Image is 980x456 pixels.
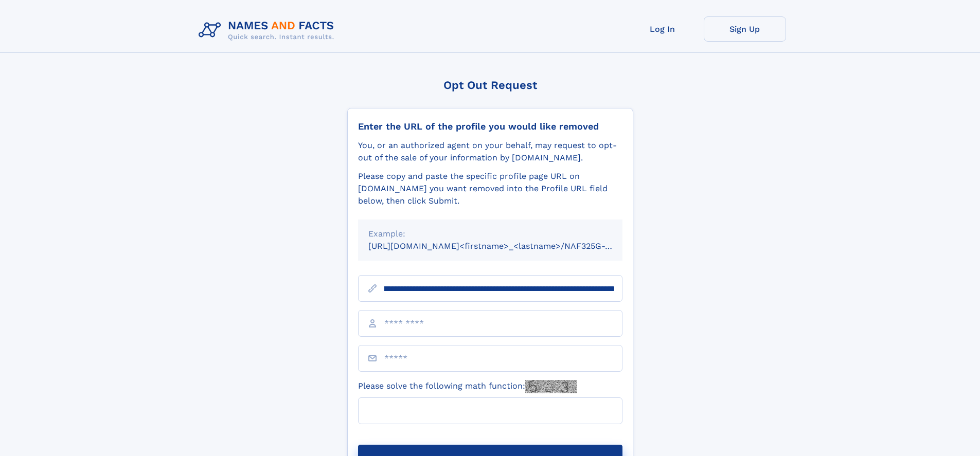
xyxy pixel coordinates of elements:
[358,121,622,132] div: Enter the URL of the profile you would like removed
[194,16,343,44] img: Logo Names and Facts
[347,79,633,92] div: Opt Out Request
[358,170,622,207] div: Please copy and paste the specific profile page URL on [DOMAIN_NAME] you want removed into the Pr...
[358,139,622,164] div: You, or an authorized agent on your behalf, may request to opt-out of the sale of your informatio...
[358,380,577,393] label: Please solve the following math function:
[368,228,612,240] div: Example:
[704,16,786,42] a: Sign Up
[621,16,704,42] a: Log In
[368,241,642,251] small: [URL][DOMAIN_NAME]<firstname>_<lastname>/NAF325G-xxxxxxxx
